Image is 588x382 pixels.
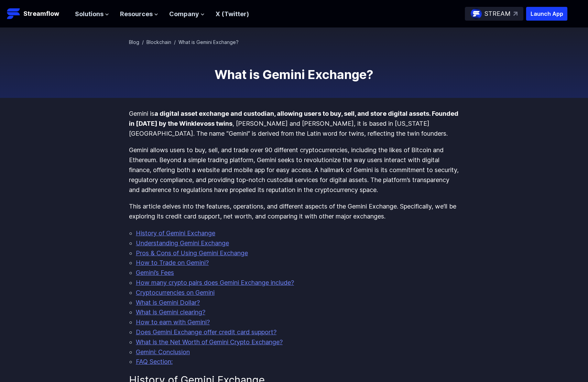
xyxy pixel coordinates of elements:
[216,10,249,18] a: X (Twitter)
[136,249,248,257] a: Pros & Cons of Using Gemini Exchange
[178,39,239,45] span: What is Gemini Exchange?
[129,202,459,222] p: This article delves into the features, operations, and different aspects of the Gemini Exchange. ...
[136,279,294,286] a: How many crypto pairs does Gemini Exchange include?
[136,358,173,365] a: FAQ Section:
[129,110,458,127] strong: a digital asset exchange and custodian, allowing users to buy, sell, and store digital assets. Fo...
[136,318,210,326] a: How to earn with Gemini?
[129,39,139,45] a: Blog
[142,39,144,45] span: /
[526,7,567,21] button: Launch App
[129,145,459,195] p: Gemini allows users to buy, sell, and trade over 90 different cryptocurrencies, including the lik...
[120,9,158,19] button: Resources
[136,308,205,316] a: What is Gemini clearing?
[23,9,59,19] p: Streamflow
[120,9,153,19] span: Resources
[471,8,482,19] img: streamflow-logo-circle.png
[136,289,215,296] a: Cryptocurrencies on Gemini
[129,109,459,138] p: Gemini is , [PERSON_NAME] and [PERSON_NAME], it is based in [US_STATE][GEOGRAPHIC_DATA]. The name...
[136,299,200,306] a: What is Gemini Dollar?
[7,7,68,21] a: Streamflow
[174,39,176,45] span: /
[136,328,276,336] a: Does Gemini Exchange offer credit card support?
[484,9,511,19] p: STREAM
[136,259,209,266] a: How to Trade on Gemini?
[7,7,21,21] img: Streamflow Logo
[75,9,104,19] span: Solutions
[136,348,190,356] a: Gemini: Conclusion
[136,229,215,237] a: History of Gemini Exchange
[136,239,229,247] a: Understanding Gemini Exchange
[169,9,199,19] span: Company
[146,39,171,45] a: Blockchain
[75,9,109,19] button: Solutions
[136,269,174,276] a: Gemini’s Fees
[129,68,459,81] h1: What is Gemini Exchange?
[513,12,518,16] img: top-right-arrow.svg
[169,9,205,19] button: Company
[136,338,283,346] a: What is the Net Worth of Gemini Crypto Exchange?
[465,7,523,21] a: STREAM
